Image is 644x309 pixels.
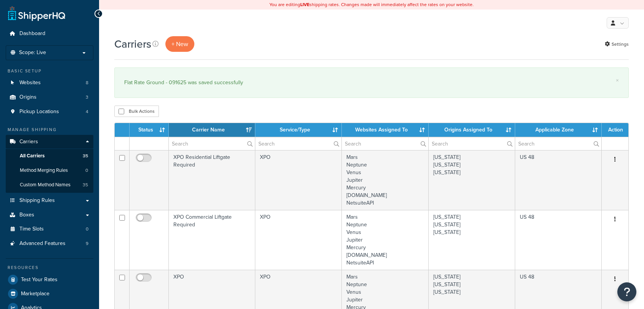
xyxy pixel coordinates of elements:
span: Advanced Features [19,240,66,247]
a: Dashboard [6,27,93,41]
a: Advanced Features 9 [6,237,93,251]
td: XPO Residential Liftgate Required [169,150,255,210]
span: Websites [19,80,41,86]
li: Websites [6,76,93,90]
th: Carrier Name: activate to sort column ascending [169,123,255,137]
li: Custom Method Names [6,178,93,192]
td: US 48 [515,210,602,270]
li: Carriers [6,135,93,193]
td: Mars Neptune Venus Jupiter Mercury [DOMAIN_NAME] NetsuiteAPI [342,210,428,270]
td: XPO [255,150,342,210]
a: Pickup Locations 4 [6,105,93,119]
td: Mars Neptune Venus Jupiter Mercury [DOMAIN_NAME] NetsuiteAPI [342,150,428,210]
a: Origins 3 [6,90,93,104]
input: Search [169,137,255,150]
td: [US_STATE] [US_STATE] [US_STATE] [429,150,515,210]
td: XPO Commercial Liftgate Required [169,210,255,270]
button: Open Resource Center [617,282,636,301]
input: Search [429,137,515,150]
span: Scope: Live [19,50,46,56]
span: Time Slots [19,226,44,232]
span: 3 [86,94,88,101]
span: All Carriers [20,153,45,159]
a: Shipping Rules [6,194,93,208]
span: 9 [86,240,88,247]
button: Bulk Actions [114,106,159,117]
span: Origins [19,94,37,101]
a: All Carriers 35 [6,149,93,163]
input: Search [342,137,428,150]
a: Test Your Rates [6,273,93,287]
th: Applicable Zone: activate to sort column ascending [515,123,602,137]
li: All Carriers [6,149,93,163]
span: Method Merging Rules [20,167,68,174]
a: Method Merging Rules 0 [6,163,93,178]
span: 8 [86,80,88,86]
div: Resources [6,264,93,271]
a: Time Slots 0 [6,222,93,236]
th: Status: activate to sort column ascending [130,123,169,137]
div: Manage Shipping [6,126,93,133]
td: [US_STATE] [US_STATE] [US_STATE] [429,210,515,270]
span: 0 [86,226,88,232]
a: Custom Method Names 35 [6,178,93,192]
span: Carriers [19,139,38,145]
input: Search [515,137,601,150]
a: ShipperHQ Home [8,6,65,21]
li: Time Slots [6,222,93,236]
span: 35 [83,182,88,188]
button: + New [165,36,194,52]
th: Websites Assigned To: activate to sort column ascending [342,123,428,137]
li: Pickup Locations [6,105,93,119]
a: Settings [605,39,629,50]
td: US 48 [515,150,602,210]
div: Flat Rate Ground - 091625 was saved successfully [124,77,619,88]
span: 0 [85,167,88,174]
span: 4 [86,109,88,115]
a: × [616,77,619,83]
span: Custom Method Names [20,182,70,188]
span: Dashboard [19,30,45,37]
span: Shipping Rules [19,197,55,204]
span: Pickup Locations [19,109,59,115]
li: Method Merging Rules [6,163,93,178]
th: Service/Type: activate to sort column ascending [255,123,342,137]
span: Test Your Rates [21,277,58,283]
li: Advanced Features [6,237,93,251]
a: Websites 8 [6,76,93,90]
div: Basic Setup [6,68,93,74]
span: Boxes [19,212,34,218]
span: 35 [83,153,88,159]
th: Origins Assigned To: activate to sort column ascending [429,123,515,137]
a: Boxes [6,208,93,222]
li: Origins [6,90,93,104]
td: XPO [255,210,342,270]
span: Marketplace [21,291,50,297]
b: LIVE [300,1,309,8]
a: Carriers [6,135,93,149]
h1: Carriers [114,37,151,51]
input: Search [255,137,341,150]
th: Action [602,123,628,137]
a: Marketplace [6,287,93,301]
